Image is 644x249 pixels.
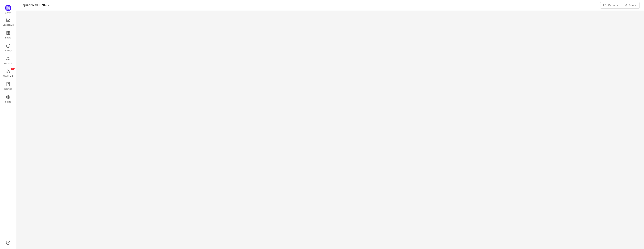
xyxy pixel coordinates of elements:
[5,34,11,42] span: Board
[6,44,10,48] i: icon: history
[5,5,11,11] img: Quantify
[6,31,10,39] a: Board
[11,66,15,70] sup: 1
[4,59,12,67] span: Archive
[4,85,12,93] span: Training
[6,95,10,103] a: Setup
[6,18,10,22] i: icon: line-chart
[6,18,10,26] a: Dashboard
[48,4,50,7] i: icon: down
[6,82,10,91] a: Training
[12,66,13,70] p: 1
[6,82,10,86] i: icon: book
[2,21,14,29] span: Dashboard
[6,70,10,78] a: icon: teamWorkload
[621,2,640,9] button: icon: share-altShare
[6,241,10,245] a: icon: question-circle
[23,2,46,9] span: quadro GEENG
[5,98,11,106] span: Setup
[6,44,10,52] a: Activity
[6,57,10,61] i: icon: gold
[600,2,621,9] button: icon: mailReports
[4,46,12,55] span: Activity
[6,69,10,73] i: icon: team
[6,31,10,35] i: icon: appstore
[6,57,10,65] a: Archive
[5,12,12,14] span: Quantify
[6,95,10,99] i: icon: setting
[3,72,13,80] span: Workload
